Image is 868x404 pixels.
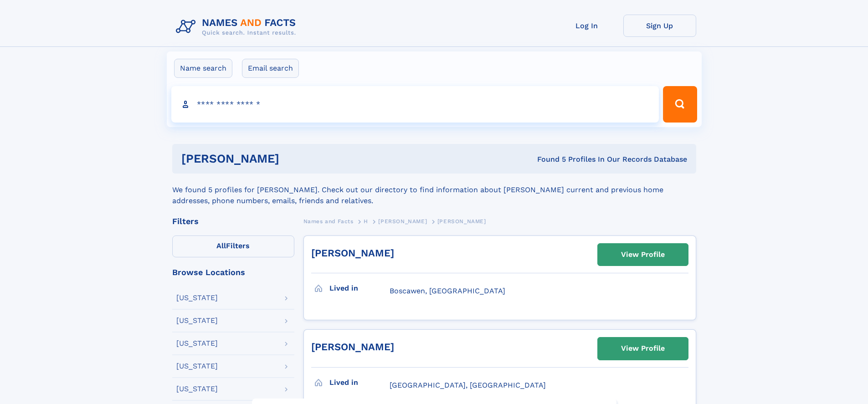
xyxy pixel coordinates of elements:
[378,215,427,227] a: [PERSON_NAME]
[663,86,697,123] button: Search Button
[174,59,232,78] label: Name search
[172,235,294,257] label: Filters
[303,215,354,227] a: Names and Facts
[378,218,427,225] span: [PERSON_NAME]
[172,15,303,39] img: Logo Names and Facts
[172,268,294,276] div: Browse Locations
[437,218,486,225] span: [PERSON_NAME]
[176,363,218,370] div: [US_STATE]
[176,317,218,324] div: [US_STATE]
[390,286,505,295] span: Boscawen, [GEOGRAPHIC_DATA]
[598,244,688,266] a: View Profile
[408,154,687,164] div: Found 5 Profiles In Our Records Database
[623,15,696,37] a: Sign Up
[172,174,696,206] div: We found 5 profiles for [PERSON_NAME]. Check out our directory to find information about [PERSON_...
[364,218,368,225] span: H
[172,217,294,225] div: Filters
[171,86,659,123] input: search input
[329,375,390,390] h3: Lived in
[216,241,226,250] span: All
[176,385,218,393] div: [US_STATE]
[176,340,218,347] div: [US_STATE]
[311,247,394,259] a: [PERSON_NAME]
[329,281,390,296] h3: Lived in
[390,381,546,389] span: [GEOGRAPHIC_DATA], [GEOGRAPHIC_DATA]
[550,15,623,37] a: Log In
[242,59,299,78] label: Email search
[621,338,665,359] div: View Profile
[598,338,688,359] a: View Profile
[176,294,218,302] div: [US_STATE]
[181,153,408,164] h1: [PERSON_NAME]
[621,244,665,265] div: View Profile
[311,341,394,353] a: [PERSON_NAME]
[364,215,368,227] a: H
